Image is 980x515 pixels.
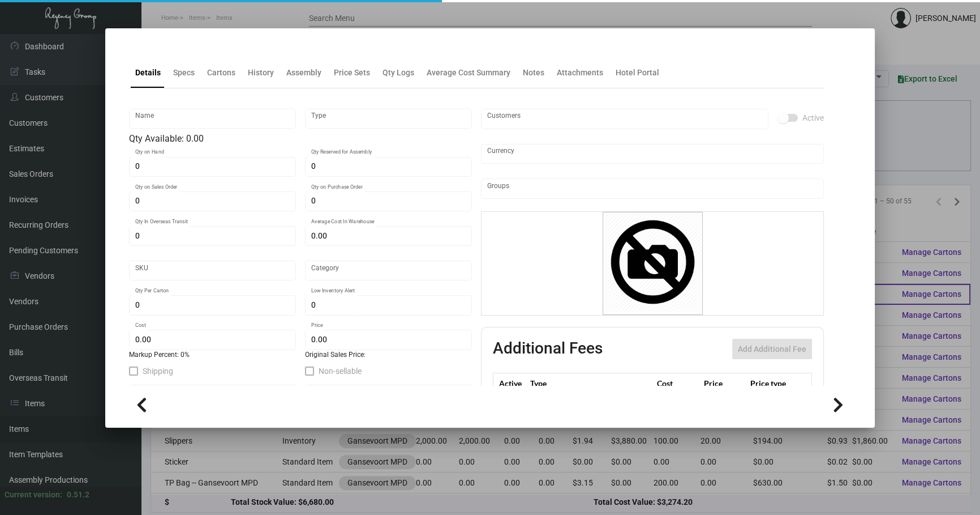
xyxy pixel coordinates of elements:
[173,67,195,79] div: Specs
[527,373,654,393] th: Type
[207,67,235,79] div: Cartons
[135,67,161,79] div: Details
[616,67,659,79] div: Hotel Portal
[487,184,818,193] input: Add new..
[382,67,414,79] div: Qty Logs
[5,489,62,501] div: Current version:
[493,373,528,393] th: Active
[557,67,603,79] div: Attachments
[738,344,806,354] span: Add Additional Fee
[248,67,274,79] div: History
[523,67,544,79] div: Notes
[143,364,173,378] span: Shipping
[654,373,700,393] th: Cost
[129,132,472,146] div: Qty Available: 0.00
[319,364,362,378] span: Non-sellable
[802,111,824,125] span: Active
[67,489,89,501] div: 0.51.2
[701,373,747,393] th: Price
[493,339,603,359] h2: Additional Fees
[286,67,321,79] div: Assembly
[334,67,370,79] div: Price Sets
[747,373,798,393] th: Price type
[487,114,763,124] input: Add new..
[732,339,812,359] button: Add Additional Fee
[427,67,510,79] div: Average Cost Summary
